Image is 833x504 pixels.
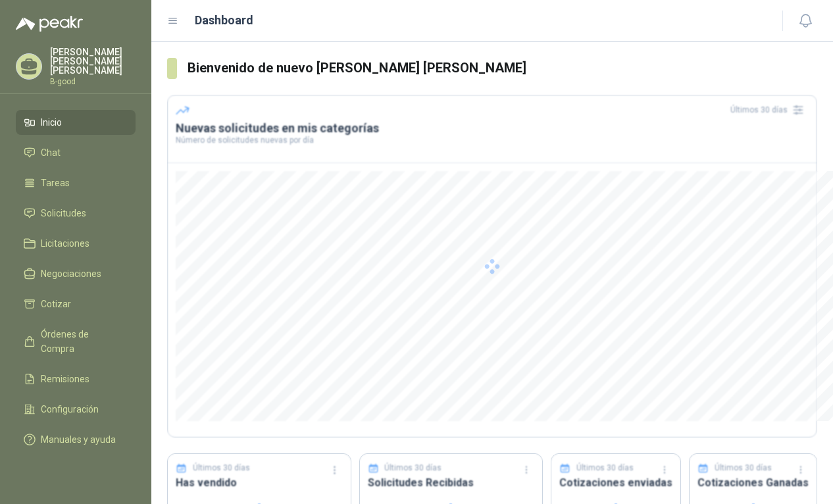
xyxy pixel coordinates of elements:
[41,372,89,386] span: Remisiones
[16,16,83,32] img: Logo peakr
[41,432,116,447] span: Manuales y ayuda
[41,145,61,160] span: Chat
[16,201,136,226] a: Solicitudes
[188,58,817,78] h3: Bienvenido de nuevo [PERSON_NAME] [PERSON_NAME]
[16,140,136,165] a: Chat
[16,291,136,316] a: Cotizar
[41,206,86,220] span: Solicitudes
[16,231,136,256] a: Licitaciones
[16,170,136,195] a: Tareas
[50,78,136,86] p: B-good
[41,236,89,251] span: Licitaciones
[41,176,70,190] span: Tareas
[16,261,136,286] a: Negociaciones
[50,47,136,75] p: [PERSON_NAME] [PERSON_NAME] [PERSON_NAME]
[41,327,123,356] span: Órdenes de Compra
[195,11,253,30] h1: Dashboard
[16,110,136,135] a: Inicio
[41,297,71,311] span: Cotizar
[41,115,62,130] span: Inicio
[16,427,136,452] a: Manuales y ayuda
[16,397,136,422] a: Configuración
[41,266,101,281] span: Negociaciones
[41,402,99,416] span: Configuración
[16,322,136,361] a: Órdenes de Compra
[16,366,136,391] a: Remisiones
